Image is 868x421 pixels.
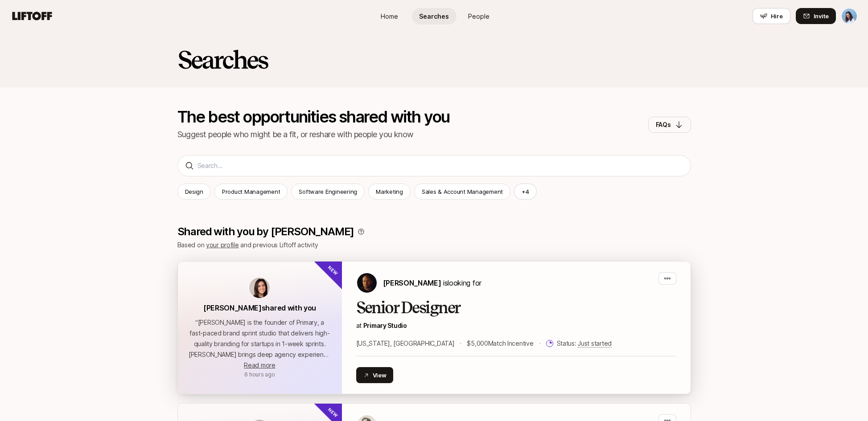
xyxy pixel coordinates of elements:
p: Design [185,187,203,196]
p: The best opportunities shared with you [177,109,450,125]
span: August 12, 2025 4:42pm [244,371,275,378]
img: avatar-url [249,278,270,298]
a: People [457,8,501,25]
button: Hire [753,8,790,24]
p: Based on and previous Liftoff activity [177,240,691,250]
span: Read more [244,361,275,369]
p: Suggest people who might be a fit, or reshare with people you know [177,128,450,141]
p: Status: [557,338,612,349]
p: is looking for [383,277,481,289]
p: $5,000 Match Incentive [467,338,533,349]
span: Invite [814,12,829,20]
h2: Searches [177,46,268,73]
p: Sales & Account Management [422,187,503,196]
img: Nicholas Pattison [357,273,377,293]
p: Marketing [376,187,403,196]
span: Home [381,12,398,21]
p: at [356,320,676,331]
img: Dan Tase [842,8,857,24]
input: Search... [197,160,683,171]
p: [US_STATE], [GEOGRAPHIC_DATA] [356,338,455,349]
button: FAQs [648,117,691,133]
span: People [468,12,490,21]
button: Read more [244,360,275,371]
p: Product Management [222,187,280,196]
p: “ [PERSON_NAME] is the founder of Primary, a fast-paced brand sprint studio that delivers high-qu... [189,317,331,360]
p: Shared with you by [PERSON_NAME] [177,225,354,238]
button: View [356,367,394,383]
button: Dan Tase [841,8,857,24]
a: Home [367,8,412,25]
p: FAQs [656,119,671,130]
a: Searches [412,8,457,25]
span: [PERSON_NAME] [383,278,441,287]
p: Software Engineering [299,187,357,196]
a: your profile [206,241,239,249]
div: New [313,246,357,290]
span: Searches [419,12,449,21]
span: [PERSON_NAME] shared with you [203,303,316,312]
span: Hire [771,12,783,20]
button: Invite [796,8,836,24]
span: Just started [578,339,612,347]
button: +4 [514,184,537,200]
h2: Senior Designer [356,299,676,317]
a: Primary Studio [363,322,407,329]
